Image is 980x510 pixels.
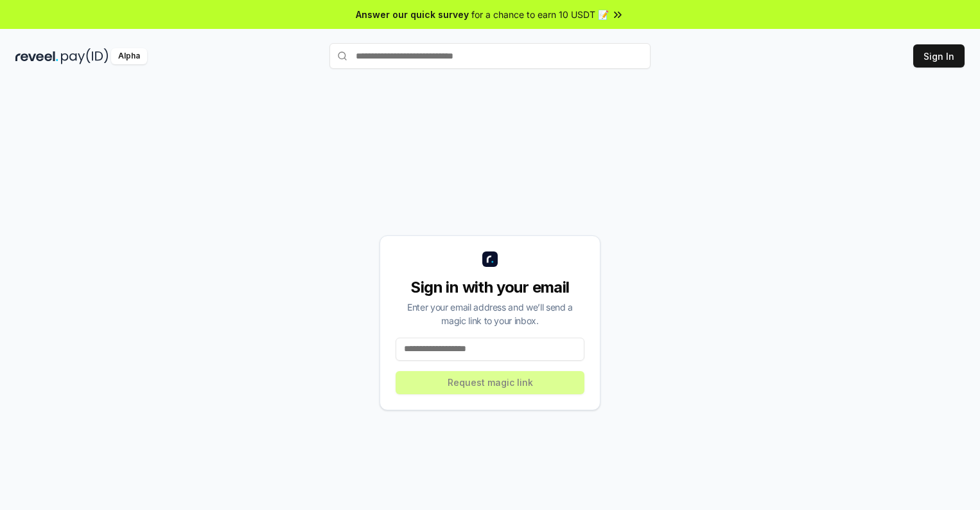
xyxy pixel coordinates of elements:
[471,8,609,21] span: for a chance to earn 10 USDT 📝
[482,251,498,267] img: logo_small
[396,277,584,298] div: Sign in with your email
[396,300,584,327] div: Enter your email address and we’ll send a magic link to your inbox.
[356,8,469,21] span: Answer our quick survey
[111,48,147,64] div: Alpha
[15,48,58,64] img: reveel_dark
[913,44,965,68] button: Sign In
[61,48,109,64] img: pay_id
